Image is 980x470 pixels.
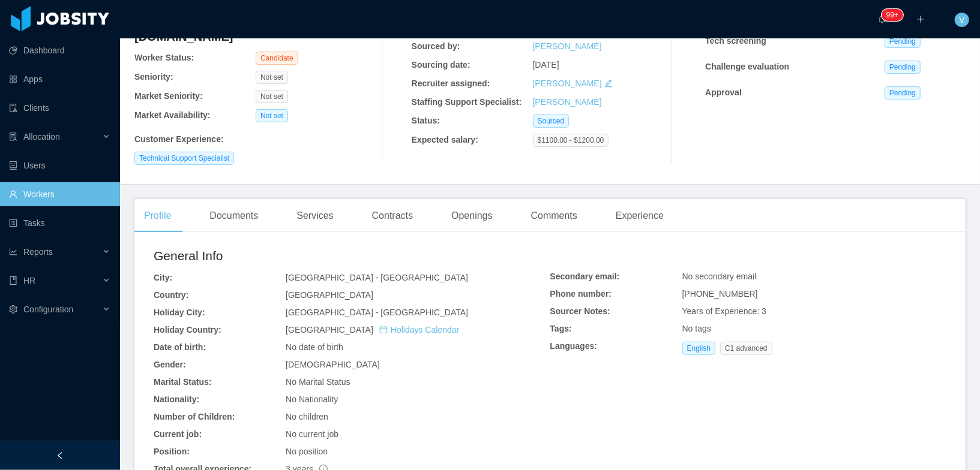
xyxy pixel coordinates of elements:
[916,15,925,23] i: icon: plus
[134,134,224,144] b: Customer Experience :
[533,79,602,88] a: [PERSON_NAME]
[256,71,288,84] span: Not set
[412,135,478,144] b: Expected salary:
[9,132,17,141] i: icon: solution
[9,67,110,91] a: icon: appstoreApps
[23,132,60,141] span: Allocation
[9,153,110,177] a: icon: robotUsers
[154,308,205,317] b: Holiday City:
[9,96,110,120] a: icon: auditClients
[286,447,328,456] span: No position
[885,86,921,100] span: Pending
[9,305,17,314] i: icon: setting
[379,325,459,335] a: icon: calendarHolidays Calendar
[154,360,186,369] b: Gender:
[379,326,388,334] i: icon: calendar
[412,60,470,70] b: Sourcing date:
[362,199,422,233] div: Contracts
[682,306,766,316] span: Years of Experience: 3
[134,53,194,62] b: Worker Status:
[286,273,468,282] span: [GEOGRAPHIC_DATA] - [GEOGRAPHIC_DATA]
[705,88,742,97] strong: Approval
[9,276,17,285] i: icon: book
[959,13,964,27] span: V
[134,72,173,82] b: Seniority:
[885,61,921,74] span: Pending
[154,394,199,404] b: Nationality:
[9,248,17,256] i: icon: line-chart
[23,305,73,314] span: Configuration
[9,211,110,235] a: icon: profileTasks
[412,79,490,88] b: Recruiter assigned:
[533,115,570,128] span: Sourced
[134,91,203,101] b: Market Seniority:
[9,38,110,62] a: icon: pie-chartDashboard
[682,323,946,335] div: No tags
[286,429,338,439] span: No current job
[154,342,206,352] b: Date of birth:
[256,52,298,65] span: Candidate
[286,342,343,352] span: No date of birth
[286,325,459,335] span: [GEOGRAPHIC_DATA]
[522,199,587,233] div: Comments
[412,97,522,107] b: Staffing Support Specialist:
[720,342,772,355] span: C1 advanced
[550,341,598,351] b: Languages:
[286,360,380,369] span: [DEMOGRAPHIC_DATA]
[154,246,550,266] h2: General Info
[682,272,757,281] span: No secondary email
[200,199,268,233] div: Documents
[533,41,602,51] a: [PERSON_NAME]
[154,325,221,335] b: Holiday Country:
[878,15,886,23] i: icon: bell
[287,199,343,233] div: Services
[604,79,613,88] i: icon: edit
[154,377,211,387] b: Marital Status:
[286,377,350,387] span: No Marital Status
[550,289,612,299] b: Phone number:
[533,134,609,147] span: $1100.00 - $1200.00
[154,290,188,300] b: Country:
[682,342,715,355] span: English
[286,308,468,317] span: [GEOGRAPHIC_DATA] - [GEOGRAPHIC_DATA]
[23,276,35,285] span: HR
[533,60,559,70] span: [DATE]
[9,182,110,206] a: icon: userWorkers
[882,9,903,21] sup: 322
[412,116,440,125] b: Status:
[705,62,789,71] strong: Challenge evaluation
[134,199,181,233] div: Profile
[134,110,211,120] b: Market Availability:
[550,272,620,281] b: Secondary email:
[154,412,235,421] b: Number of Children:
[154,273,172,282] b: City:
[23,247,53,257] span: Reports
[682,289,758,299] span: [PHONE_NUMBER]
[885,35,921,48] span: Pending
[256,109,288,122] span: Not set
[412,41,460,51] b: Sourced by:
[286,290,373,300] span: [GEOGRAPHIC_DATA]
[286,412,328,421] span: No children
[256,90,288,103] span: Not set
[533,97,602,107] a: [PERSON_NAME]
[154,447,190,456] b: Position:
[705,36,766,46] strong: Tech screening
[442,199,502,233] div: Openings
[286,394,338,404] span: No Nationality
[550,324,572,333] b: Tags:
[154,429,202,439] b: Current job:
[134,152,234,165] span: Technical Support Specialist
[606,199,673,233] div: Experience
[550,306,610,316] b: Sourcer Notes:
